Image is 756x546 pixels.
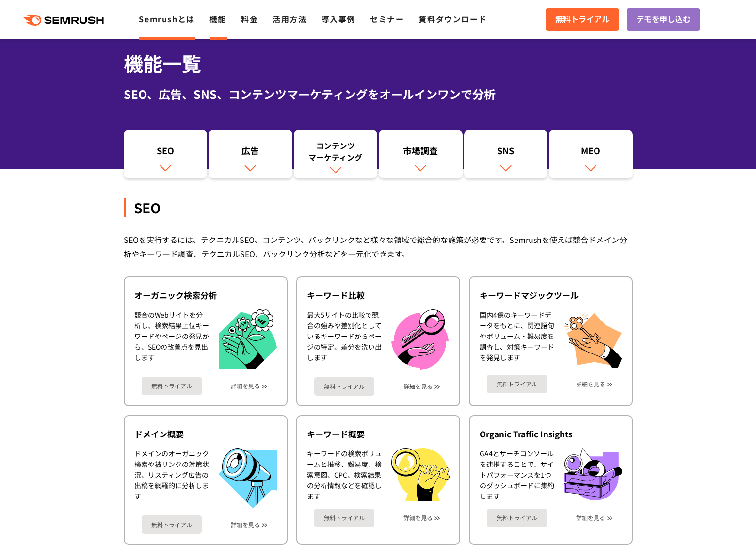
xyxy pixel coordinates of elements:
[273,13,306,25] a: 活用方法
[231,383,260,389] a: 詳細を見る
[134,289,277,301] div: オーガニック検索分析
[139,13,194,25] a: Semrushとは
[464,130,548,178] a: SNS
[213,145,288,161] div: 広告
[487,375,547,393] a: 無料トライアル
[469,145,543,161] div: SNS
[480,428,622,440] div: Organic Traffic Insights
[391,448,450,501] img: キーワード概要
[307,289,450,301] div: キーワード比較
[124,198,633,217] div: SEO
[134,448,209,508] div: ドメインのオーガニック検索や被リンクの対策状況、リスティング広告の出稿を網羅的に分析します
[564,309,622,368] img: キーワードマジックツール
[124,85,633,103] div: SEO、広告、SNS、コンテンツマーケティングをオールインワンで分析
[322,13,355,25] a: 導入事例
[307,428,450,440] div: キーワード概要
[576,514,605,521] a: 詳細を見る
[209,130,292,178] a: 広告
[124,130,208,178] a: SEO
[370,13,404,25] a: セミナー
[134,428,277,440] div: ドメイン概要
[480,309,554,368] div: 国内4億のキーワードデータをもとに、関連語句やボリューム・難易度を調査し、対策キーワードを発見します
[564,448,622,500] img: Organic Traffic Insights
[209,13,226,25] a: 機能
[142,377,202,395] a: 無料トライアル
[480,448,554,501] div: GA4とサーチコンソールを連携することで、サイトパフォーマンスを1つのダッシュボードに集約します
[418,13,487,25] a: 資料ダウンロード
[299,140,373,163] div: コンテンツ マーケティング
[403,383,433,390] a: 詳細を見る
[576,381,605,387] a: 詳細を見る
[403,514,433,521] a: 詳細を見る
[487,509,547,527] a: 無料トライアル
[554,145,628,161] div: MEO
[636,13,691,26] span: デモを申し込む
[294,130,378,178] a: コンテンツマーケティング
[134,309,209,370] div: 競合のWebサイトを分析し、検索結果上位キーワードやページの発見から、SEOの改善点を見出します
[384,145,458,161] div: 市場調査
[219,309,277,370] img: オーガニック検索分析
[627,8,700,31] a: デモを申し込む
[480,289,622,301] div: キーワードマジックツール
[549,130,633,178] a: MEO
[142,515,202,534] a: 無料トライアル
[555,13,610,26] span: 無料トライアル
[307,309,382,370] div: 最大5サイトの比較で競合の強みや差別化としているキーワードからページの特定、差分を洗い出します
[314,377,374,396] a: 無料トライアル
[241,13,258,25] a: 料金
[546,8,619,31] a: 無料トライアル
[129,145,203,161] div: SEO
[124,49,633,78] h1: 機能一覧
[124,233,633,261] div: SEOを実行するには、テクニカルSEO、コンテンツ、バックリンクなど様々な領域で総合的な施策が必要です。Semrushを使えば競合ドメイン分析やキーワード調査、テクニカルSEO、バックリンク分析...
[307,448,382,501] div: キーワードの検索ボリュームと推移、難易度、検索意図、CPC、検索結果の分析情報などを確認します
[379,130,463,178] a: 市場調査
[314,509,374,527] a: 無料トライアル
[219,448,277,508] img: ドメイン概要
[231,521,260,528] a: 詳細を見る
[391,309,449,370] img: キーワード比較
